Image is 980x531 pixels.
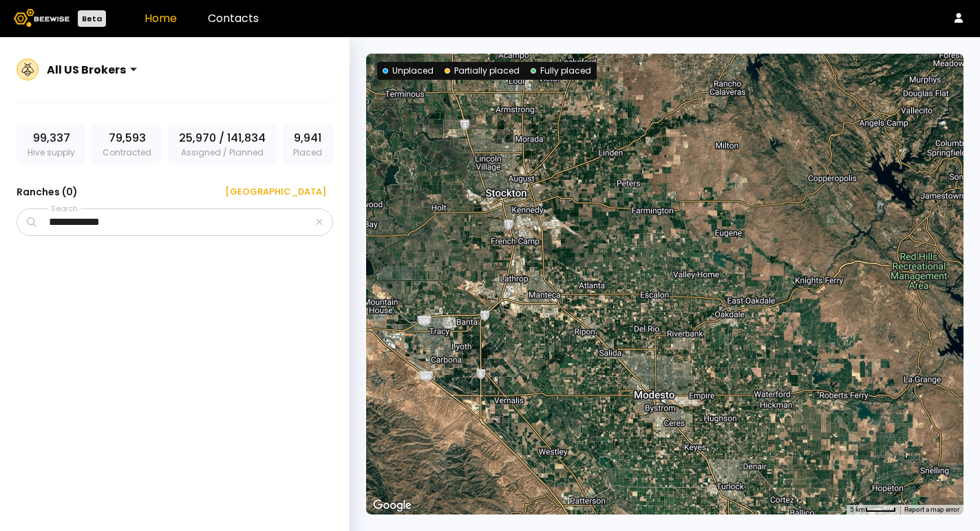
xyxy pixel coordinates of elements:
[47,61,126,78] div: All US Brokers
[370,497,415,514] a: Open this area in Google Maps (opens a new window)
[109,130,146,147] span: 79,593
[370,497,415,514] img: Google
[904,506,959,513] a: Report a map error
[215,185,326,199] div: [GEOGRAPHIC_DATA]
[168,124,277,164] div: Assigned / Planned
[208,10,259,26] a: Contacts
[846,505,900,514] button: Map Scale: 5 km per 41 pixels
[92,124,162,164] div: Contracted
[445,65,520,77] div: Partially placed
[179,130,266,147] span: 25,970 / 141,834
[294,130,321,147] span: 9,941
[33,130,70,147] span: 99,337
[17,124,86,164] div: Hive supply
[78,10,106,27] div: Beta
[17,182,78,202] h3: Ranches ( 0 )
[531,65,591,77] div: Fully placed
[14,9,70,27] img: Beewise logo
[383,65,434,77] div: Unplaced
[145,10,177,26] a: Home
[282,124,333,164] div: Placed
[850,506,865,513] span: 5 km
[209,181,333,203] button: [GEOGRAPHIC_DATA]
